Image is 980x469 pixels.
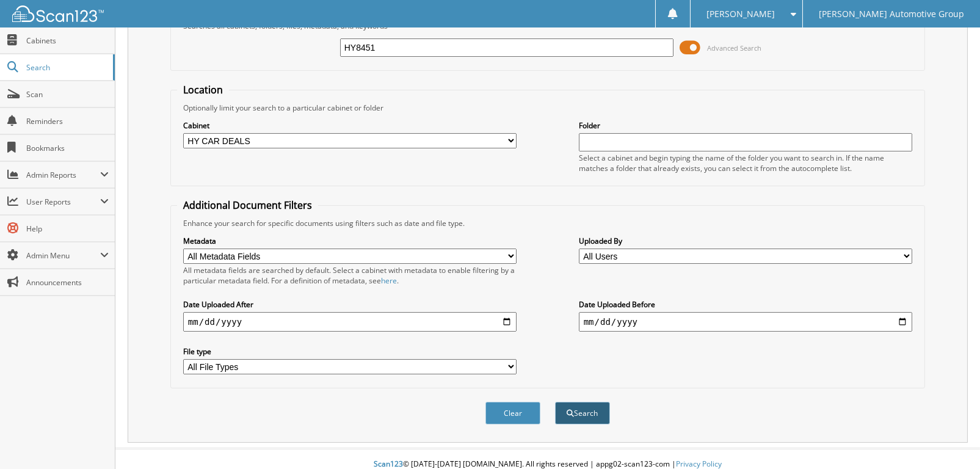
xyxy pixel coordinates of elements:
div: Optionally limit your search to a particular cabinet or folder [177,103,918,113]
button: Clear [485,402,540,424]
button: Search [555,402,610,424]
a: here [381,275,397,286]
span: Admin Menu [26,250,100,261]
legend: Additional Document Filters [177,198,318,212]
label: Uploaded By [579,236,912,246]
span: [PERSON_NAME] Automotive Group [819,10,964,18]
input: end [579,312,912,332]
span: [PERSON_NAME] [706,10,775,18]
div: Select a cabinet and begin typing the name of the folder you want to search in. If the name match... [579,153,912,173]
span: Advanced Search [707,43,761,53]
span: Scan [26,89,109,100]
span: Admin Reports [26,170,100,180]
div: Enhance your search for specific documents using filters such as date and file type. [177,218,918,228]
span: Search [26,62,107,73]
span: Reminders [26,116,109,126]
label: Date Uploaded Before [579,299,912,310]
label: Folder [579,120,912,131]
span: Announcements [26,277,109,288]
iframe: Chat Widget [919,410,980,469]
span: User Reports [26,197,100,207]
input: start [183,312,517,332]
span: Scan123 [374,459,403,469]
legend: Location [177,83,229,96]
label: Metadata [183,236,517,246]
label: Cabinet [183,120,517,131]
span: Bookmarks [26,143,109,153]
span: Cabinets [26,35,109,46]
span: Help [26,224,109,234]
div: All metadata fields are searched by default. Select a cabinet with metadata to enable filtering b... [183,265,517,286]
a: Privacy Policy [676,459,722,469]
img: scan123-logo-white.svg [12,5,104,22]
label: Date Uploaded After [183,299,517,310]
label: File type [183,346,517,357]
